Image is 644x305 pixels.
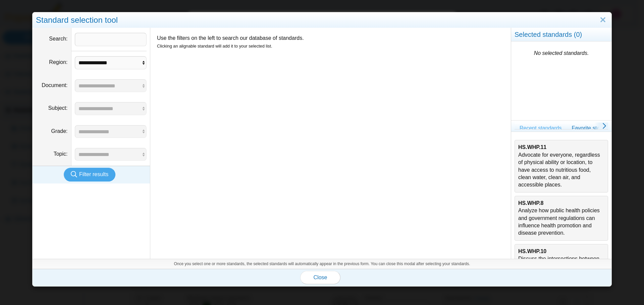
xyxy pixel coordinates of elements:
button: Filter results [64,168,115,181]
b: HS.WHP.11 [518,144,546,150]
div: Use the filters on the left to search our database of standards. [150,28,511,259]
div: Standard selection tool [33,12,611,28]
div: Selected standards ( ) [511,28,611,42]
label: Subject [48,105,68,111]
div: Advocate for everyone, regardless of physical ability or location, to have access to nutritious f... [518,144,604,188]
label: Document [42,82,67,88]
span: 0 [576,31,580,38]
button: Close [300,271,340,284]
small: Clicking an alignable standard will add it to your selected list. [157,44,272,49]
label: Search [49,36,67,42]
label: Grade [51,128,68,134]
a: Close [598,14,608,26]
b: HS.WHP.10 [518,248,546,254]
i: No selected standards. [534,50,589,56]
span: Close [314,275,327,280]
label: Region [49,59,67,65]
label: Topic [54,151,68,157]
b: HS.WHP.8 [518,200,543,206]
div: Discuss the intersections between built environment, green spaces, climate change, and the five d... [518,248,604,285]
a: Favorite standards [567,123,621,134]
div: Once you select one or more standards, the selected standards will automatically appear in the pr... [33,259,611,269]
a: Recent standards [515,123,567,134]
span: Filter results [79,171,108,177]
div: Analyze how public health policies and government regulations can influence health promotion and ... [518,200,604,237]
